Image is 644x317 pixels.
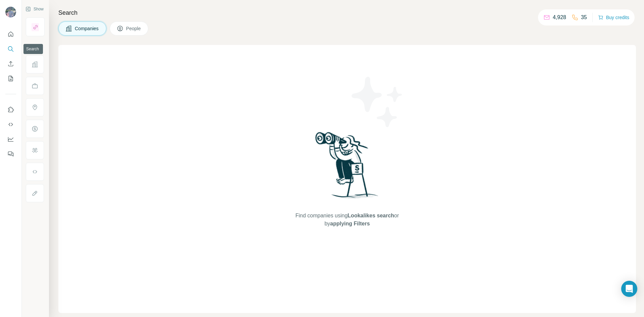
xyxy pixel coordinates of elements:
img: Surfe Illustration - Stars [347,72,408,132]
button: Quick start [5,28,16,40]
span: Find companies using or by [293,212,401,228]
button: Show [21,4,48,14]
button: My lists [5,72,16,85]
button: Use Surfe on LinkedIn [5,104,16,116]
span: Companies [75,25,99,32]
span: Lookalikes search [347,213,394,218]
button: Search [5,43,16,55]
img: Surfe Illustration - Woman searching with binoculars [312,130,382,205]
div: Open Intercom Messenger [621,281,637,297]
img: Avatar [5,7,16,17]
button: Use Surfe API [5,118,16,130]
p: 4,928 [553,13,566,21]
p: 35 [581,13,587,21]
button: Enrich CSV [5,58,16,70]
h4: Search [58,8,636,17]
span: People [126,25,142,32]
button: Dashboard [5,133,16,145]
button: Feedback [5,148,16,160]
span: applying Filters [330,221,370,226]
button: Buy credits [598,13,629,22]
